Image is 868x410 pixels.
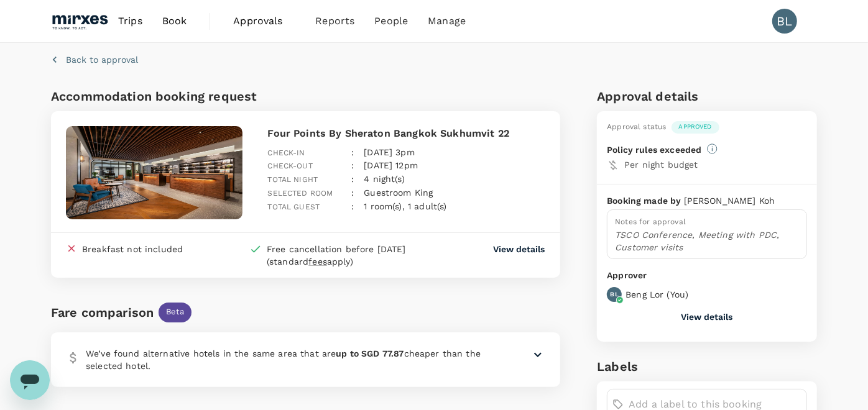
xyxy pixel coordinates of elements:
[51,53,138,66] button: Back to approval
[51,86,303,106] h6: Accommodation booking request
[267,243,443,268] div: Free cancellation before [DATE] (standard apply)
[267,175,318,184] span: Total night
[626,288,688,301] p: Beng Lor ( You )
[607,121,666,134] div: Approval status
[772,9,797,34] div: BL
[341,176,354,200] div: :
[607,269,807,282] p: Approver
[374,14,408,29] span: People
[624,158,807,171] p: Per night budget
[597,86,817,106] h6: Approval details
[267,148,305,157] span: Check-in
[267,162,312,170] span: Check-out
[494,243,545,255] button: View details
[364,173,405,185] p: 4 night(s)
[341,163,354,186] div: :
[233,14,295,29] span: Approvals
[341,136,354,160] div: :
[615,217,686,226] span: Notes for approval
[66,126,242,219] img: hotel
[607,143,701,156] p: Policy rules exceeded
[341,190,354,214] div: :
[162,14,187,29] span: Book
[428,14,466,29] span: Manage
[607,194,683,207] p: Booking made by
[681,312,733,322] button: View details
[364,146,415,158] p: [DATE] 3pm
[267,203,320,211] span: Total guest
[51,7,108,35] img: Mirxes Holding Pte Ltd
[66,53,138,66] p: Back to approval
[267,189,333,198] span: Selected room
[82,243,183,255] div: Breakfast not included
[364,159,418,171] p: [DATE] 12pm
[159,306,192,318] span: Beta
[364,200,446,212] p: 1 room(s), 1 adult(s)
[611,290,619,299] p: BL
[86,347,500,372] p: We’ve found alternative hotels in the same area that are cheaper than the selected hotel.
[315,14,354,29] span: Reports
[336,348,404,358] b: up to SGD 77.87
[597,357,817,376] h6: Labels
[10,360,50,400] iframe: Button to launch messaging window
[308,257,327,266] span: fees
[51,303,154,322] div: Fare comparison
[684,194,775,207] p: [PERSON_NAME] Koh
[672,122,719,131] span: Approved
[364,186,433,199] p: Guestroom King
[615,229,799,253] p: TSCO Conference, Meeting with PDC, Customer visits
[118,14,142,29] span: Trips
[341,149,354,173] div: :
[267,126,545,141] p: Four Points By Sheraton Bangkok Sukhumvit 22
